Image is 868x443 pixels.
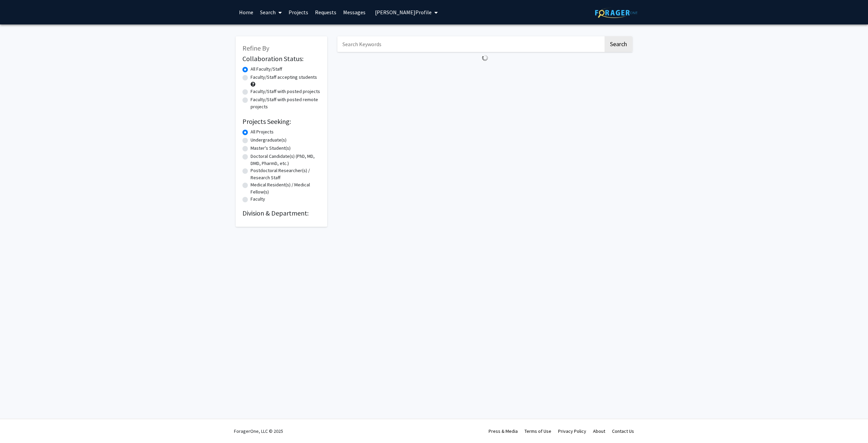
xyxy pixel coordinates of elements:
[312,0,340,24] a: Requests
[251,196,265,203] label: Faculty
[593,428,605,434] a: About
[257,0,285,24] a: Search
[242,209,320,217] h2: Division & Department:
[251,66,282,73] label: All Faculty/Staff
[337,36,604,52] input: Search Keywords
[612,428,634,434] a: Contact Us
[251,145,291,152] label: Master's Student(s)
[242,55,320,63] h2: Collaboration Status:
[251,181,320,196] label: Medical Resident(s) / Medical Fellow(s)
[595,7,637,18] img: ForagerOne Logo
[251,136,287,144] label: Undergraduate(s)
[251,88,320,95] label: Faculty/Staff with posted projects
[558,428,586,434] a: Privacy Policy
[340,0,369,24] a: Messages
[375,9,432,16] span: [PERSON_NAME] Profile
[251,153,320,167] label: Doctoral Candidate(s) (PhD, MD, DMD, PharmD, etc.)
[337,64,632,79] nav: Page navigation
[285,0,312,24] a: Projects
[242,44,269,52] span: Refine By
[242,117,320,126] h2: Projects Seeking:
[234,419,283,443] div: ForagerOne, LLC © 2025
[489,428,518,434] a: Press & Media
[251,96,320,110] label: Faculty/Staff with posted remote projects
[251,167,320,181] label: Postdoctoral Researcher(s) / Research Staff
[251,74,317,81] label: Faculty/Staff accepting students
[525,428,551,434] a: Terms of Use
[605,36,632,52] button: Search
[236,0,257,24] a: Home
[251,128,274,135] label: All Projects
[479,52,491,64] img: Loading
